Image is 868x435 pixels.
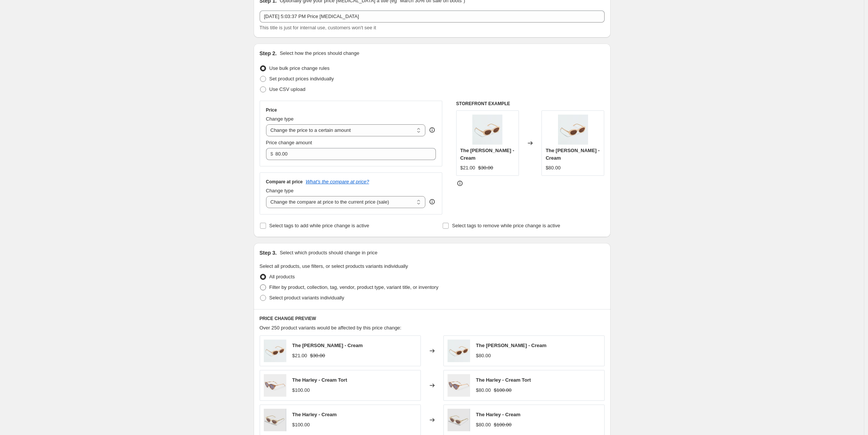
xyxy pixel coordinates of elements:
span: All products [269,274,295,279]
input: 30% off holiday sale [260,11,605,23]
div: help [428,198,436,205]
span: Change type [266,188,294,193]
div: $80.00 [546,164,561,172]
p: Select which products should change in price [280,249,377,257]
h3: Compare at price [266,179,303,185]
span: The Harley - Cream Tort [292,377,347,383]
div: $21.00 [292,352,307,359]
span: Filter by product, collection, tag, vendor, product type, variant title, or inventory [269,284,439,290]
strike: $30.00 [478,164,493,172]
div: $21.00 [460,164,475,172]
h3: Price [266,107,277,113]
span: Select product variants individually [269,295,344,301]
span: The [PERSON_NAME] - Cream [292,343,363,348]
span: Select tags to add while price change is active [269,223,369,228]
span: Use bulk price change rules [269,65,330,71]
button: What's the compare at price? [306,179,369,184]
img: 8442971e7bf810387bf3be7e9f9a8512_80x.jpg [264,409,286,431]
img: 8442971e7bf810387bf3be7e9f9a8512_80x.jpg [448,409,470,431]
p: Select how the prices should change [280,50,359,57]
span: The Harley - Cream [476,412,521,417]
div: $80.00 [476,352,491,359]
span: Price change amount [266,140,312,145]
h2: Step 3. [260,249,277,257]
span: Use CSV upload [269,86,305,92]
span: The Harley - Cream [292,412,337,417]
div: help [428,126,436,134]
span: The [PERSON_NAME] - Cream [460,148,514,161]
img: 943448ff686b5d6ce8dadf898af480a1_80x.jpg [448,374,470,397]
h6: PRICE CHANGE PREVIEW [260,316,605,322]
div: $80.00 [476,387,491,394]
div: $100.00 [292,421,310,429]
span: $ [271,151,273,157]
img: 220915_LuvLou_Product29_2afac0c1-cced-426e-aeab-327d20b3aa10_80x.jpg [558,115,588,145]
span: The [PERSON_NAME] - Cream [476,343,547,348]
span: Select all products, use filters, or select products variants individually [260,263,408,269]
img: 220915_LuvLou_Product29_2afac0c1-cced-426e-aeab-327d20b3aa10_80x.jpg [472,115,502,145]
strike: $30.00 [310,352,325,359]
span: Over 250 product variants would be affected by this price change: [260,325,402,331]
strike: $100.00 [494,387,511,394]
span: Set product prices individually [269,76,334,82]
span: The Harley - Cream Tort [476,377,531,383]
div: $100.00 [292,387,310,394]
span: The [PERSON_NAME] - Cream [546,148,600,161]
div: $80.00 [476,421,491,429]
span: Select tags to remove while price change is active [452,223,560,228]
strike: $100.00 [494,421,511,429]
h2: Step 2. [260,50,277,57]
img: 943448ff686b5d6ce8dadf898af480a1_80x.jpg [264,374,286,397]
span: Change type [266,116,294,122]
img: 220915_LuvLou_Product29_2afac0c1-cced-426e-aeab-327d20b3aa10_80x.jpg [264,340,286,362]
h6: STOREFRONT EXAMPLE [456,101,605,107]
img: 220915_LuvLou_Product29_2afac0c1-cced-426e-aeab-327d20b3aa10_80x.jpg [448,340,470,362]
input: 80.00 [275,148,425,160]
span: This title is just for internal use, customers won't see it [260,25,376,30]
